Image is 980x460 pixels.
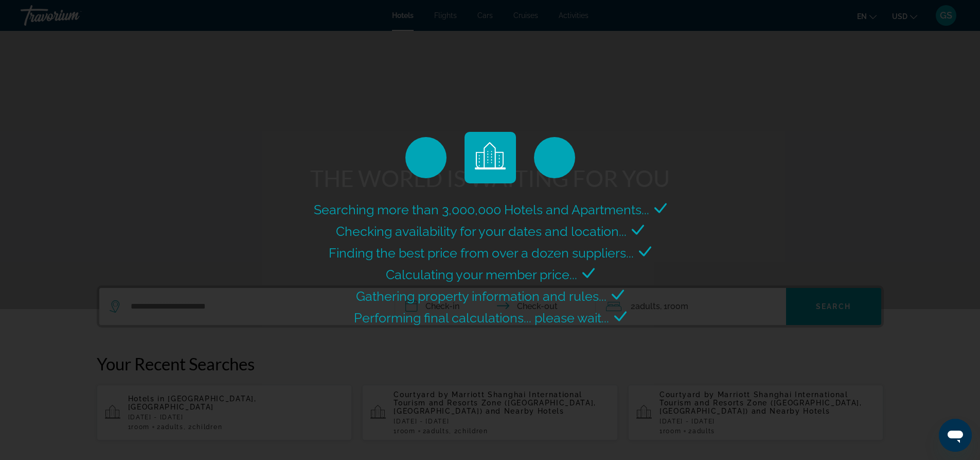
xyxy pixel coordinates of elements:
span: Finding the best price from over a dozen suppliers... [329,245,634,261]
span: Performing final calculations... please wait... [354,310,609,326]
span: Searching more than 3,000,000 Hotels and Apartments... [314,202,649,217]
span: Calculating your member price... [386,267,577,282]
span: Gathering property information and rules... [356,288,607,304]
span: Checking availability for your dates and location... [336,224,627,239]
iframe: Кнопка запуска окна обмена сообщениями [939,419,972,452]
